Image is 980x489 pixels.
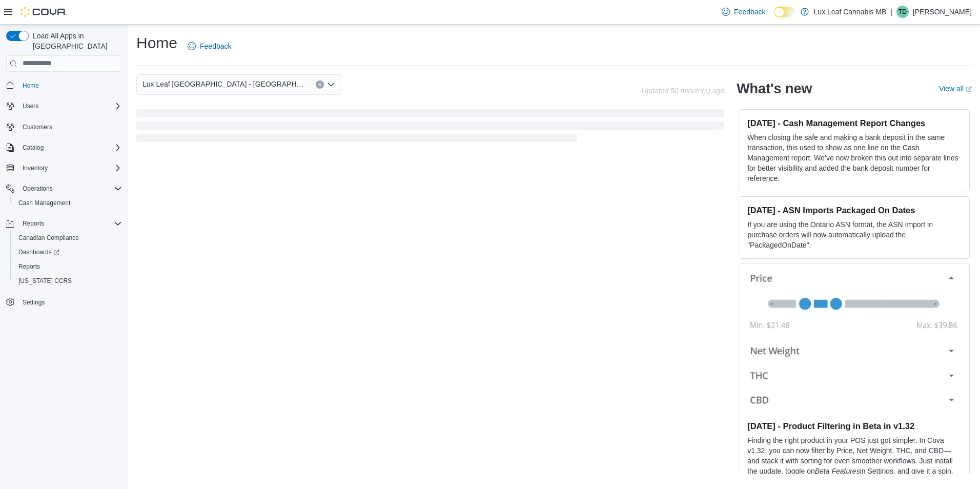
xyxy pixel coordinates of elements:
h2: What's new [737,80,812,97]
p: When closing the safe and making a bank deposit in the same transaction, this used to show as one... [747,132,961,184]
button: Catalog [2,140,126,155]
span: Feedback [200,41,231,51]
span: Home [23,81,39,90]
a: Dashboards [10,245,126,259]
span: Operations [23,185,53,193]
button: Users [2,99,126,113]
a: Cash Management [14,197,74,209]
span: Cash Management [18,199,70,207]
a: Home [18,79,43,92]
nav: Complex example [6,74,122,336]
span: Reports [14,260,122,273]
span: Loading [136,111,724,144]
p: Updated 50 minute(s) ago [641,87,724,95]
span: Dashboards [14,246,122,258]
span: Reports [23,219,44,228]
p: Finding the right product in your POS just got simpler. In Cova v1.32, you can now filter by Pric... [747,435,961,486]
a: Customers [18,121,56,133]
h3: [DATE] - Cash Management Report Changes [747,118,961,128]
button: Settings [2,294,126,309]
h3: [DATE] - ASN Imports Packaged On Dates [747,205,961,215]
button: Home [2,78,126,93]
span: Lux Leaf [GEOGRAPHIC_DATA] - [GEOGRAPHIC_DATA] [142,78,305,90]
button: Cash Management [10,196,126,210]
span: Users [18,100,122,112]
p: [PERSON_NAME] [913,6,972,18]
span: Canadian Compliance [18,234,79,242]
a: Feedback [183,36,235,56]
span: Customers [18,120,122,133]
span: Washington CCRS [14,275,122,287]
a: Reports [14,260,44,273]
span: Inventory [23,164,48,172]
button: Operations [2,181,126,196]
span: Dashboards [18,248,59,256]
a: View allExternal link [939,85,972,93]
input: Dark Mode [774,7,795,17]
span: Settings [23,298,45,307]
button: Operations [18,182,57,195]
button: Reports [2,216,126,231]
button: [US_STATE] CCRS [10,274,126,288]
button: Reports [10,259,126,274]
span: Catalog [18,141,122,154]
span: Dark Mode [774,17,774,18]
h1: Home [136,33,177,53]
button: Catalog [18,141,48,154]
a: Dashboards [14,246,64,258]
span: Cash Management [14,197,122,209]
span: Feedback [734,7,765,17]
span: Operations [18,182,122,195]
a: Settings [18,296,49,309]
span: Customers [23,123,52,131]
button: Reports [18,217,48,230]
span: Reports [18,217,122,230]
span: Home [18,79,122,92]
span: Settings [18,295,122,308]
button: Canadian Compliance [10,231,126,245]
span: Canadian Compliance [14,232,122,244]
svg: External link [966,86,972,92]
img: Cova [21,7,67,17]
span: Load All Apps in [GEOGRAPHIC_DATA] [29,31,122,51]
div: Theo Dorge [896,6,909,18]
button: Open list of options [327,80,335,89]
span: Inventory [18,162,122,174]
span: Users [23,102,38,110]
a: Canadian Compliance [14,232,83,244]
span: TD [899,6,907,18]
span: Catalog [23,144,44,152]
p: If you are using the Ontario ASN format, the ASN Import in purchase orders will now automatically... [747,219,961,250]
button: Clear input [316,80,324,89]
a: Feedback [718,2,769,22]
em: Beta Features [815,467,860,475]
h3: [DATE] - Product Filtering in Beta in v1.32 [747,421,961,431]
span: [US_STATE] CCRS [18,277,72,285]
p: Lux Leaf Cannabis MB [814,6,887,18]
span: Reports [18,262,40,271]
button: Inventory [18,162,52,174]
button: Customers [2,119,126,134]
button: Inventory [2,161,126,175]
button: Users [18,100,43,112]
a: [US_STATE] CCRS [14,275,76,287]
p: | [890,6,892,18]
